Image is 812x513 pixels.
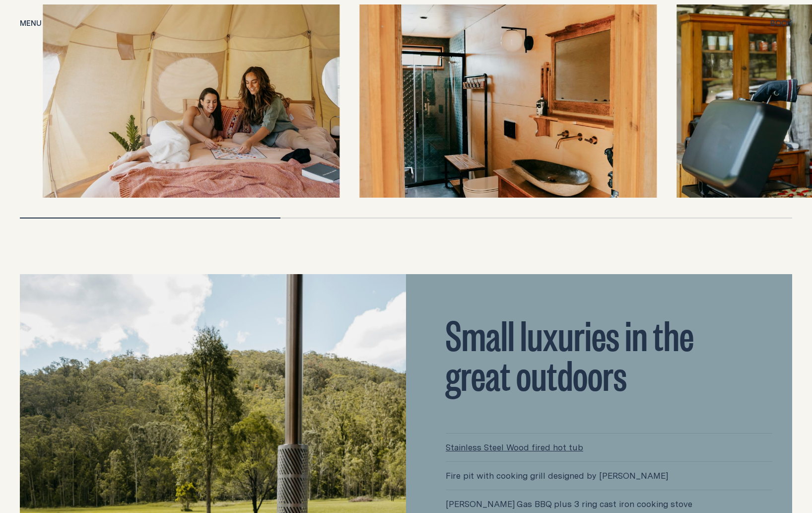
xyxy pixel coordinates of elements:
span: Book [770,19,792,27]
span: Fire pit with cooking grill designed by [PERSON_NAME] [446,462,772,490]
h2: Small luxuries in the great outdoors [446,314,732,393]
a: Stainless Steel Wood fired hot tub [446,434,772,461]
button: show booking tray [770,18,792,30]
button: show menu [20,18,42,30]
span: Menu [20,19,42,27]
